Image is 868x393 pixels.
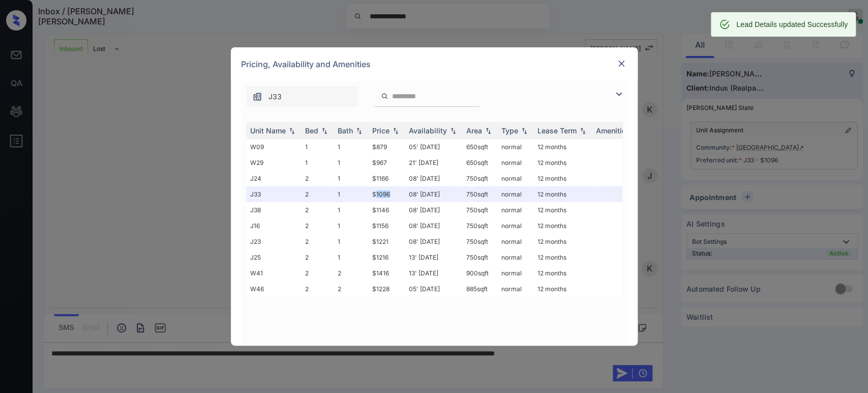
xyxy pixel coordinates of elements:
[354,127,364,134] img: sorting
[497,249,533,265] td: normal
[497,139,533,155] td: normal
[462,139,497,155] td: 650 sqft
[250,126,286,135] div: Unit Name
[462,202,497,218] td: 750 sqft
[533,155,592,171] td: 12 months
[462,249,497,265] td: 750 sqft
[497,202,533,218] td: normal
[462,218,497,234] td: 750 sqft
[462,281,497,297] td: 885 sqft
[405,249,462,265] td: 13' [DATE]
[381,92,388,101] img: icon-zuma
[497,234,533,249] td: normal
[405,139,462,155] td: 05' [DATE]
[301,234,334,249] td: 2
[462,155,497,171] td: 650 sqft
[246,265,301,281] td: W41
[537,126,577,135] div: Lease Term
[246,249,301,265] td: J25
[462,234,497,249] td: 750 sqft
[533,281,592,297] td: 12 months
[736,15,848,34] div: Lead Details updated Successfully
[368,139,405,155] td: $879
[483,127,493,134] img: sorting
[462,265,497,281] td: 900 sqft
[301,186,334,202] td: 2
[334,265,368,281] td: 2
[301,249,334,265] td: 2
[368,155,405,171] td: $967
[462,186,497,202] td: 750 sqft
[368,249,405,265] td: $1216
[368,202,405,218] td: $1146
[246,218,301,234] td: J16
[334,202,368,218] td: 1
[533,218,592,234] td: 12 months
[334,281,368,297] td: 2
[533,234,592,249] td: 12 months
[405,265,462,281] td: 13' [DATE]
[448,127,458,134] img: sorting
[301,265,334,281] td: 2
[616,59,626,69] img: close
[301,281,334,297] td: 2
[405,186,462,202] td: 08' [DATE]
[533,139,592,155] td: 12 months
[287,127,297,134] img: sorting
[405,155,462,171] td: 21' [DATE]
[596,126,630,135] div: Amenities
[462,171,497,186] td: 750 sqft
[405,281,462,297] td: 05' [DATE]
[268,91,282,102] span: J33
[301,171,334,186] td: 2
[334,218,368,234] td: 1
[301,155,334,171] td: 1
[338,126,353,135] div: Bath
[405,234,462,249] td: 08' [DATE]
[533,186,592,202] td: 12 months
[533,202,592,218] td: 12 months
[405,171,462,186] td: 08' [DATE]
[501,126,518,135] div: Type
[301,202,334,218] td: 2
[533,171,592,186] td: 12 months
[246,155,301,171] td: W29
[497,155,533,171] td: normal
[334,234,368,249] td: 1
[405,218,462,234] td: 08' [DATE]
[368,218,405,234] td: $1156
[519,127,529,134] img: sorting
[391,127,401,134] img: sorting
[368,265,405,281] td: $1416
[231,47,638,81] div: Pricing, Availability and Amenities
[368,234,405,249] td: $1221
[334,171,368,186] td: 1
[246,281,301,297] td: W46
[301,139,334,155] td: 1
[334,139,368,155] td: 1
[334,249,368,265] td: 1
[246,186,301,202] td: J33
[578,127,588,134] img: sorting
[368,281,405,297] td: $1228
[368,186,405,202] td: $1096
[533,249,592,265] td: 12 months
[405,202,462,218] td: 08' [DATE]
[301,218,334,234] td: 2
[305,126,318,135] div: Bed
[372,126,390,135] div: Price
[246,171,301,186] td: J24
[533,265,592,281] td: 12 months
[497,186,533,202] td: normal
[246,234,301,249] td: J23
[497,265,533,281] td: normal
[497,218,533,234] td: normal
[334,155,368,171] td: 1
[409,126,447,135] div: Availability
[252,92,262,102] img: icon-zuma
[368,171,405,186] td: $1166
[319,127,330,134] img: sorting
[613,88,625,100] img: icon-zuma
[497,281,533,297] td: normal
[466,126,482,135] div: Area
